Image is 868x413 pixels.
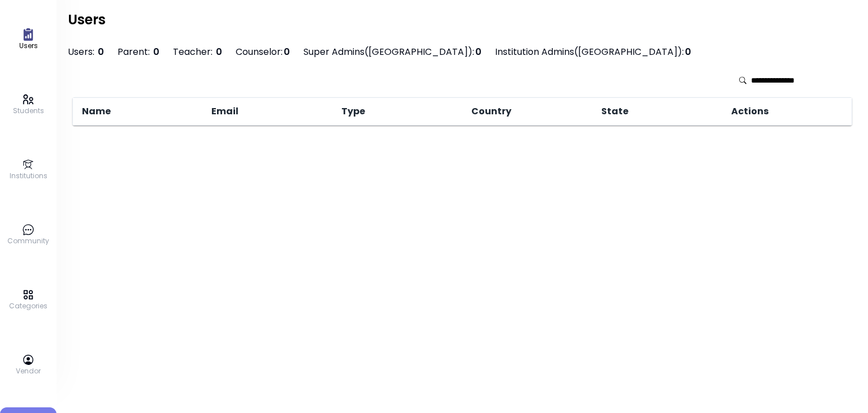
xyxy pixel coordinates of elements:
h2: Users [68,11,106,28]
span: Type [339,105,365,118]
span: 0 [284,45,290,58]
span: Name [80,105,111,118]
span: 0 [475,45,481,58]
h3: Counselor: [236,45,290,59]
span: State [599,105,628,118]
h3: Users: [68,45,104,59]
p: Community [7,236,49,246]
p: Categories [9,301,47,311]
a: Users [19,28,38,51]
a: Categories [9,289,47,311]
p: Vendor [16,366,41,376]
span: 0 [685,45,691,58]
a: Students [13,93,44,116]
p: Users [19,41,38,51]
span: Actions [729,105,769,118]
p: Students [13,106,44,116]
p: Institutions [10,171,47,181]
span: 0 [96,45,104,58]
a: Vendor [16,354,41,376]
h3: Super Admins([GEOGRAPHIC_DATA]): [303,45,481,59]
a: Community [7,223,49,246]
span: Country [469,105,511,118]
span: 0 [214,45,222,58]
span: 0 [151,45,159,58]
h3: Teacher: [173,45,222,59]
h3: Institution Admins([GEOGRAPHIC_DATA]): [495,45,691,59]
h3: Parent: [118,45,159,59]
a: Institutions [10,158,47,181]
span: Email [209,105,238,118]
